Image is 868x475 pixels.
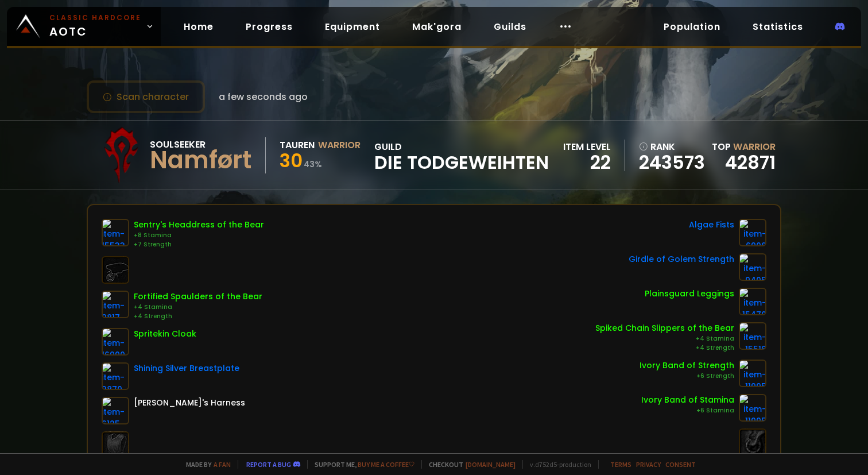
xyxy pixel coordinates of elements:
[134,397,245,409] div: [PERSON_NAME]'s Harness
[214,460,231,469] a: a fan
[237,15,302,38] a: Progress
[645,288,734,300] div: Plainsguard Leggings
[712,140,776,154] div: Top
[134,328,196,340] div: Spritekin Cloak
[134,303,262,312] div: +4 Stamina
[102,362,129,390] img: item-2870
[134,240,264,249] div: +7 Strength
[641,394,734,406] div: Ivory Band of Stamina
[639,140,705,154] div: rank
[102,219,129,246] img: item-15533
[49,13,141,40] span: AOTC
[134,231,264,240] div: +8 Stamina
[150,152,251,169] div: Namført
[743,15,812,38] a: Statistics
[175,15,223,38] a: Home
[739,219,766,246] img: item-6906
[179,460,231,469] span: Made by
[739,394,766,422] img: item-11995
[307,460,414,469] span: Support me,
[374,140,549,171] div: guild
[150,137,251,152] div: Soulseeker
[595,322,734,334] div: Spiked Chain Slippers of the Bear
[421,460,516,469] span: Checkout
[374,154,549,171] span: Die Todgeweihten
[316,15,389,38] a: Equipment
[629,253,734,265] div: Girdle of Golem Strength
[134,362,239,374] div: Shining Silver Breastplate
[563,140,611,154] div: item level
[466,460,516,469] a: [DOMAIN_NAME]
[102,291,129,318] img: item-9817
[641,406,734,415] div: +6 Stamina
[280,138,315,152] div: Tauren
[102,397,129,424] img: item-6125
[134,312,262,321] div: +4 Strength
[640,360,734,372] div: Ivory Band of Strength
[485,15,536,38] a: Guilds
[640,372,734,381] div: +6 Strength
[739,253,766,281] img: item-9405
[689,219,734,231] div: Algae Fists
[219,90,308,104] span: a few seconds ago
[49,13,141,23] small: Classic Hardcore
[102,328,129,356] img: item-16990
[358,460,414,469] a: Buy me a coffee
[733,140,776,153] span: Warrior
[280,148,303,173] span: 30
[318,138,361,152] div: Warrior
[665,460,696,469] a: Consent
[304,159,322,170] small: 43 %
[639,154,705,171] a: 243573
[595,343,734,353] div: +4 Strength
[739,288,766,315] img: item-15470
[739,322,766,350] img: item-15516
[7,7,161,46] a: Classic HardcoreAOTC
[563,154,611,171] div: 22
[610,460,631,469] a: Terms
[725,149,776,175] a: 42871
[87,80,205,113] button: Scan character
[246,460,291,469] a: Report a bug
[403,15,471,38] a: Mak'gora
[595,334,734,343] div: +4 Stamina
[654,15,730,38] a: Population
[134,291,262,303] div: Fortified Spaulders of the Bear
[739,360,766,387] img: item-11995
[134,219,264,231] div: Sentry's Headdress of the Bear
[522,460,591,469] span: v. d752d5 - production
[636,460,661,469] a: Privacy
